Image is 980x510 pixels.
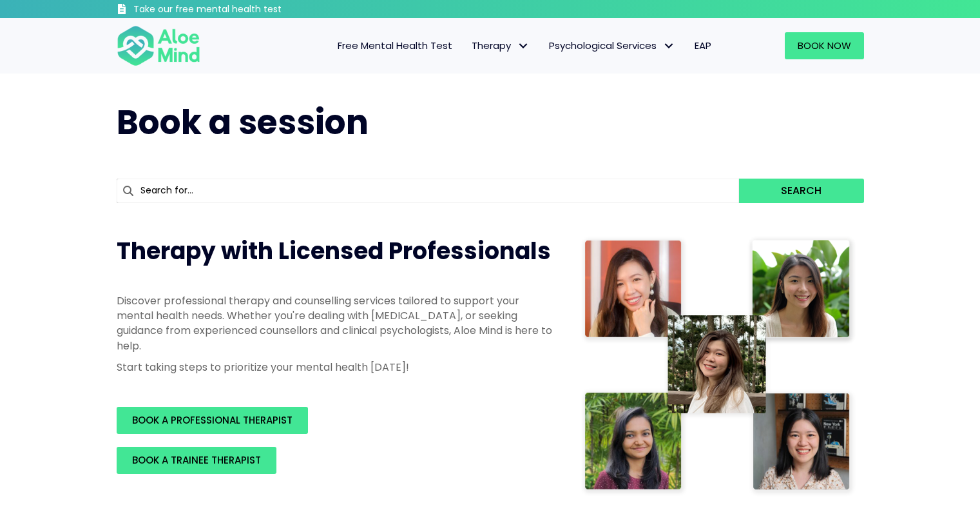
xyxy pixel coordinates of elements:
span: BOOK A PROFESSIONAL THERAPIST [132,413,293,427]
p: Start taking steps to prioritize your mental health [DATE]! [117,360,555,375]
span: Book Now [798,39,851,52]
a: Psychological ServicesPsychological Services: submenu [539,32,685,59]
img: Aloe mind Logo [117,25,200,67]
a: BOOK A TRAINEE THERAPIST [117,447,276,474]
span: Free Mental Health Test [338,39,452,52]
span: Therapy with Licensed Professionals [117,235,551,268]
span: EAP [695,39,711,52]
span: Book a session [117,99,369,146]
nav: Menu [217,32,721,59]
a: BOOK A PROFESSIONAL THERAPIST [117,407,308,434]
button: Search [739,179,863,203]
span: Therapy: submenu [514,37,533,55]
a: EAP [685,32,721,59]
img: Therapist collage [581,235,856,497]
a: Take our free mental health test [117,3,351,18]
p: Discover professional therapy and counselling services tailored to support your mental health nee... [117,293,555,353]
a: Free Mental Health Test [328,32,462,59]
input: Search for... [117,179,740,203]
span: BOOK A TRAINEE THERAPIST [132,453,261,467]
span: Psychological Services [549,39,675,52]
span: Psychological Services: submenu [660,37,678,55]
span: Therapy [472,39,530,52]
h3: Take our free mental health test [133,3,351,16]
a: Book Now [785,32,864,59]
a: TherapyTherapy: submenu [462,32,539,59]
